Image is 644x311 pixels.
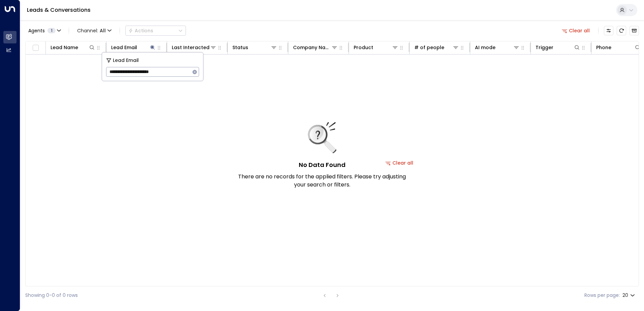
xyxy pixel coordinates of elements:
[414,43,444,51] div: # of people
[354,43,398,51] div: Product
[172,43,210,51] div: Last Interacted
[125,26,186,36] div: Button group with a nested menu
[475,43,495,51] div: AI mode
[125,26,186,36] button: Actions
[113,57,139,64] span: Lead Email
[74,26,114,35] span: Channel:
[27,6,91,14] a: Leads & Conversations
[28,28,45,33] span: Agents
[51,43,78,51] div: Lead Name
[414,43,459,51] div: # of people
[25,26,63,35] button: Agents1
[299,160,346,169] h5: No Data Found
[232,43,248,51] div: Status
[596,43,611,51] div: Phone
[31,44,40,52] span: Toggle select all
[622,290,636,300] div: 20
[51,43,95,51] div: Lead Name
[320,291,342,300] nav: pagination navigation
[630,26,639,35] button: Archived Leads
[354,43,373,51] div: Product
[596,43,641,51] div: Phone
[604,26,613,35] button: Customize
[172,43,217,51] div: Last Interacted
[536,43,553,51] div: Trigger
[111,43,137,51] div: Lead Email
[74,26,114,35] button: Channel:All
[238,173,406,189] p: There are no records for the applied filters. Please try adjusting your search or filters.
[293,43,331,51] div: Company Name
[584,292,620,299] label: Rows per page:
[100,28,106,33] span: All
[47,28,56,33] span: 1
[232,43,277,51] div: Status
[293,43,338,51] div: Company Name
[559,26,593,35] button: Clear all
[617,26,626,35] span: Refresh
[25,292,78,299] div: Showing 0-0 of 0 rows
[128,28,153,34] div: Actions
[111,43,156,51] div: Lead Email
[475,43,520,51] div: AI mode
[536,43,580,51] div: Trigger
